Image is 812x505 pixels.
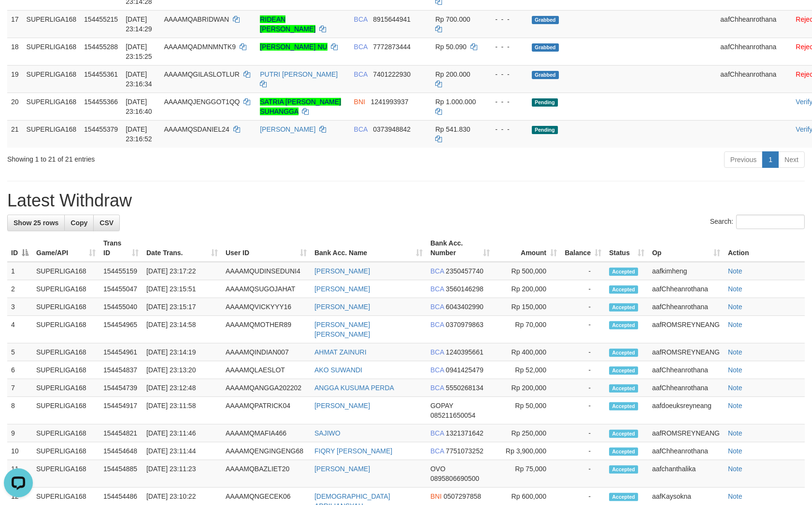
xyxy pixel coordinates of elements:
[100,379,142,397] td: 154454739
[561,280,605,298] td: -
[23,65,81,93] td: SUPERLIGA168
[314,303,370,311] a: [PERSON_NAME]
[222,234,311,262] th: User ID: activate to sort column ascending
[728,321,742,328] a: Note
[7,38,23,65] td: 18
[222,280,311,298] td: AAAAMQSUGOJAHAT
[100,442,142,460] td: 154454648
[648,379,724,397] td: aafChheanrothana
[648,343,724,361] td: aafROMSREYNEANG
[609,493,638,501] span: Accepted
[532,98,558,107] span: Pending
[222,460,311,488] td: AAAAMQBAZLIET20
[314,429,341,437] a: SAJIWO
[435,43,467,51] span: Rp 50.090
[142,343,222,361] td: [DATE] 23:14:19
[126,125,152,143] span: [DATE] 23:16:52
[648,397,724,424] td: aafdoeuksreyneang
[32,234,100,262] th: Game/API: activate to sort column ascending
[84,70,118,78] span: 154455361
[716,65,792,93] td: aafChheanrothana
[648,424,724,442] td: aafROMSREYNEANG
[430,384,444,392] span: BCA
[430,492,442,500] span: BNI
[494,298,561,316] td: Rp 150,000
[446,321,484,328] span: Copy 0370979863 to clipboard
[64,215,94,231] a: Copy
[728,402,742,409] a: Note
[32,460,100,488] td: SUPERLIGA168
[435,98,476,106] span: Rp 1.000.000
[7,424,32,442] td: 9
[648,280,724,298] td: aafChheanrothana
[728,366,742,374] a: Note
[430,411,475,419] span: Copy 085211650054 to clipboard
[648,361,724,379] td: aafChheanrothana
[532,71,559,79] span: Grabbed
[23,38,81,65] td: SUPERLIGA168
[7,191,805,210] h1: Latest Withdraw
[446,303,484,311] span: Copy 6043402990 to clipboard
[728,285,742,293] a: Note
[4,4,33,33] button: Open LiveChat chat widget
[32,280,100,298] td: SUPERLIGA168
[142,424,222,442] td: [DATE] 23:11:46
[561,298,605,316] td: -
[487,42,524,52] div: - - -
[84,125,118,133] span: 154455379
[142,460,222,488] td: [DATE] 23:11:23
[7,316,32,343] td: 4
[430,465,445,473] span: OVO
[142,234,222,262] th: Date Trans.: activate to sort column ascending
[164,98,240,106] span: AAAAMQJENGGOT1QQ
[430,321,444,328] span: BCA
[314,366,362,374] a: AKO SUWANDI
[126,98,152,115] span: [DATE] 23:16:40
[100,262,142,280] td: 154455159
[609,286,638,294] span: Accepted
[142,298,222,316] td: [DATE] 23:15:17
[314,465,370,473] a: [PERSON_NAME]
[222,316,311,343] td: AAAAMQMOTHER89
[430,475,479,482] span: Copy 0895806690500 to clipboard
[648,234,724,262] th: Op: activate to sort column ascending
[561,397,605,424] td: -
[7,150,331,164] div: Showing 1 to 21 of 21 entries
[561,262,605,280] td: -
[7,93,23,120] td: 20
[648,262,724,280] td: aafkimheng
[314,384,394,392] a: ANGGA KUSUMA PERDA
[728,492,742,500] a: Note
[222,397,311,424] td: AAAAMQPATRICK04
[100,343,142,361] td: 154454961
[71,219,87,227] span: Copy
[100,460,142,488] td: 154454885
[446,366,484,374] span: Copy 0941425479 to clipboard
[561,316,605,343] td: -
[32,262,100,280] td: SUPERLIGA168
[142,379,222,397] td: [DATE] 23:12:48
[430,429,444,437] span: BCA
[142,442,222,460] td: [DATE] 23:11:44
[93,215,120,231] a: CSV
[100,298,142,316] td: 154455040
[728,267,742,275] a: Note
[314,348,367,356] a: AHMAT ZAINURI
[354,98,365,106] span: BNI
[32,397,100,424] td: SUPERLIGA168
[222,361,311,379] td: AAAAMQLAESLOT
[435,125,470,133] span: Rp 541.830
[373,15,411,23] span: Copy 8915644941 to clipboard
[648,442,724,460] td: aafChheanrothana
[84,43,118,51] span: 154455288
[435,15,470,23] span: Rp 700.000
[7,10,23,38] td: 17
[32,442,100,460] td: SUPERLIGA168
[84,15,118,23] span: 154455215
[443,492,481,500] span: Copy 0507297858 to clipboard
[430,267,444,275] span: BCA
[561,424,605,442] td: -
[222,298,311,316] td: AAAAMQVICKYYY16
[7,343,32,361] td: 5
[260,70,338,78] a: PUTRI [PERSON_NAME]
